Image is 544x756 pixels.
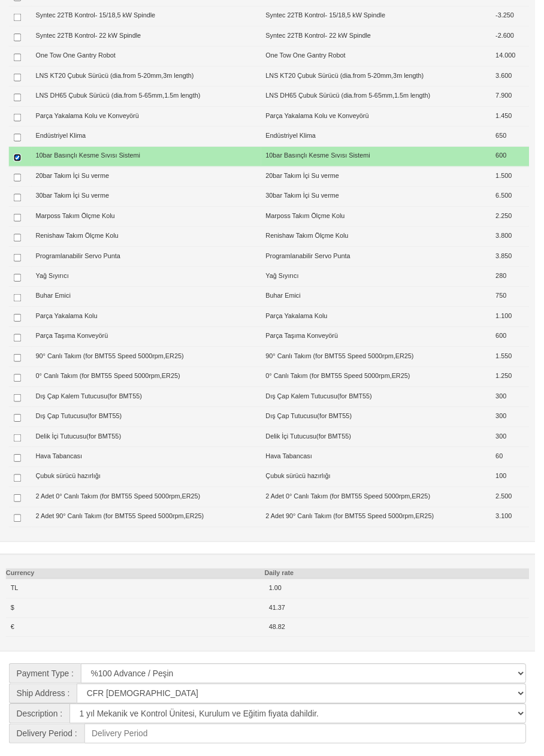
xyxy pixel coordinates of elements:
[32,414,265,434] td: Dış Çap Tutucusu(for BMT55)
[499,47,538,68] td: 14.000
[265,394,499,414] td: Dış Çap Kalem Tutucusu(for BMT55)
[499,190,538,210] td: 6.500
[499,516,538,536] td: 3.100
[499,353,538,373] td: 1.550
[32,516,265,536] td: 2 Adet 90° Canlı Takım (for BMT55 Speed 5000rpm,ER25)
[265,149,499,170] td: 10bar Basınçlı Kesme Sıvısı Sistemi
[265,27,499,47] td: Syntec 22TB Kontrol- 22 kW Spindle
[499,434,538,455] td: 300
[499,271,538,292] td: 280
[499,27,538,47] td: -2.600
[265,210,499,231] td: Marposs Takım Ölçme Kolu
[268,608,538,628] td: 41.37
[499,88,538,108] td: 7.900
[32,149,265,170] td: 10bar Basınçlı Kesme Sıvısı Sistemi
[265,353,499,373] td: 90° Canlı Takım (for BMT55 Speed 5000rpm,ER25)
[32,434,265,455] td: Delik İçi Tutucusu(for BMT55)
[499,332,538,353] td: 600
[265,475,499,495] td: Çubuk sürücü hazırlığı
[499,231,538,251] td: 3.800
[265,231,499,251] td: Renishaw Takım Ölçme Kolu
[32,27,265,47] td: Syntec 22TB Kontrol- 22 kW Spindle
[265,47,499,68] td: One Tow One Gantry Robot
[499,312,538,332] td: 1.100
[265,312,499,332] td: Parça Yakalama Kolu
[265,68,499,88] td: LNS KT20 Çubuk Sürücü (dia.from 5-20mm,3m length)
[268,628,538,648] td: 48.82
[9,695,78,715] span: Ship Address :
[499,68,538,88] td: 3.600
[9,715,71,736] span: Description :
[32,47,265,68] td: One Tow One Gantry Robot
[499,149,538,170] td: 600
[32,231,265,251] td: Renishaw Takım Ölçme Kolu
[265,170,499,190] td: 20bar Takım İçi Su verme
[499,251,538,271] td: 3.850
[265,190,499,210] td: 30bar Takım İçi Su verme
[268,588,538,608] td: 1.00
[499,129,538,149] td: 650
[499,455,538,475] td: 60
[86,736,535,756] input: Delivery Period
[32,373,265,394] td: 0° Canlı Takım (for BMT55 Speed 5000rpm,ER25)
[32,108,265,129] td: Parça Yakalama Kolu ve Konveyörü
[265,292,499,312] td: Buhar Emici
[32,170,265,190] td: 20bar Takım İçi Su verme
[499,414,538,434] td: 300
[32,495,265,516] td: 2 Adet 0° Canlı Takım (for BMT55 Speed 5000rpm,ER25)
[6,628,268,648] td: €
[32,210,265,231] td: Marposs Takım Ölçme Kolu
[265,495,499,516] td: 2 Adet 0° Canlı Takım (for BMT55 Speed 5000rpm,ER25)
[32,475,265,495] td: Çubuk sürücü hazırlığı
[32,332,265,353] td: Parça Taşıma Konveyörü
[265,332,499,353] td: Parça Taşıma Konveyörü
[499,495,538,516] td: 2.500
[6,588,268,608] td: TL
[499,170,538,190] td: 1.500
[499,373,538,394] td: 1.250
[499,210,538,231] td: 2.250
[32,271,265,292] td: Yağ Sıyırıcı
[265,271,499,292] td: Yağ Sıyırıcı
[9,736,86,756] span: Delivery Period :
[32,68,265,88] td: LNS KT20 Çubuk Sürücü (dia.from 5-20mm,3m length)
[265,373,499,394] td: 0° Canlı Takım (for BMT55 Speed 5000rpm,ER25)
[32,190,265,210] td: 30bar Takım İçi Su verme
[6,608,268,628] td: $
[265,129,499,149] td: Endüstriyel Klima
[265,434,499,455] td: Delik İçi Tutucusu(for BMT55)
[265,414,499,434] td: Dış Çap Tutucusu(for BMT55)
[32,455,265,475] td: Hava Tabancası
[32,312,265,332] td: Parça Yakalama Kolu
[32,251,265,271] td: Programlanabilir Servo Punta
[32,292,265,312] td: Buhar Emici
[32,394,265,414] td: Dış Çap Kalem Tutucusu(for BMT55)
[32,353,265,373] td: 90° Canlı Takım (for BMT55 Speed 5000rpm,ER25)
[32,88,265,108] td: LNS DH65 Çubuk Sürücü (dia.from 5-65mm,1.5m length)
[265,108,499,129] td: Parça Yakalama Kolu ve Konveyörü
[499,7,538,27] td: -3.250
[265,516,499,536] td: 2 Adet 90° Canlı Takım (for BMT55 Speed 5000rpm,ER25)
[265,455,499,475] td: Hava Tabancası
[499,394,538,414] td: 300
[9,675,82,695] span: Payment Type :
[265,251,499,271] td: Programlanabilir Servo Punta
[6,578,268,588] th: Currency
[499,108,538,129] td: 1.450
[499,292,538,312] td: 750
[268,578,538,588] th: Daily rate
[265,7,499,27] td: Syntec 22TB Kontrol- 15/18,5 kW Spindle
[32,7,265,27] td: Syntec 22TB Kontrol- 15/18,5 kW Spindle
[32,129,265,149] td: Endüstriyel Klima
[265,88,499,108] td: LNS DH65 Çubuk Sürücü (dia.from 5-65mm,1.5m length)
[499,475,538,495] td: 100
